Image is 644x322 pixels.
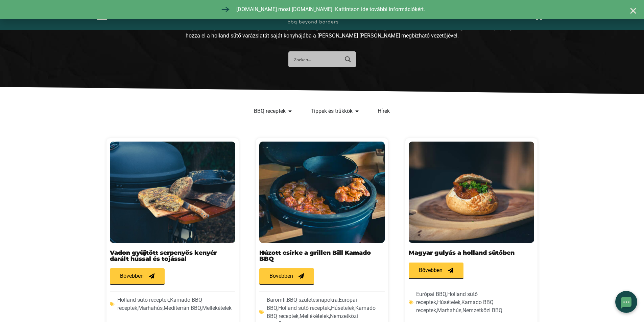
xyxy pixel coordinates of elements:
span: , , , , , [416,291,502,314]
a: BBQ receptek [254,107,286,115]
a: Bővebben [259,268,314,285]
button: Search magnifier button [342,53,354,65]
a: Húsételek [331,305,354,311]
a: Holland sütő receptek [416,291,478,305]
a: Húsételek [437,299,460,305]
a: Bővebben [110,268,165,285]
a: Európai BBQ [416,291,446,297]
a: BBQ születésnapokra [287,297,338,303]
a: Nemzetközi BBQ [462,307,502,314]
span: [DOMAIN_NAME] most [DOMAIN_NAME]. Kattintson ide további információkért. [235,5,425,14]
a: Holland sütő receptek [117,297,169,303]
a: Marhahús [138,305,163,311]
form: Search form [295,53,340,65]
a: Magyar gulyás a holland sütőben [409,249,515,256]
a: Mellékételek [202,305,232,311]
a: Close [629,7,637,15]
img: Vers brood op de kamado.1 [110,142,235,243]
a: Vadon gyűjtött serpenyős kenyér darált hússal és tojással [110,249,217,262]
input: Search input [294,53,339,66]
a: Marhahús [437,307,461,314]
a: Mellékételek [300,313,329,319]
a: Mediterrán BBQ [164,305,201,311]
a: Hírek [378,107,390,115]
a: [DOMAIN_NAME] most [DOMAIN_NAME]. Kattintson ide további információkért. [219,3,425,16]
span: Bővebben [120,273,144,279]
span: , , , , [117,297,232,311]
a: Kamado BBQ receptek [416,299,494,314]
nav: Menu [106,104,538,118]
div: Menü kapcsoló [106,104,538,118]
a: Húzott csirke a grillen Bill Kamado BBQ [259,249,371,262]
span: Bővebben [419,268,443,273]
a: Tippek és trükkök [311,107,353,115]
span: Bővebben [269,273,293,279]
a: Holland sütő receptek [278,305,330,311]
a: Baromfi [267,297,286,303]
a: Bővebben [409,263,463,279]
